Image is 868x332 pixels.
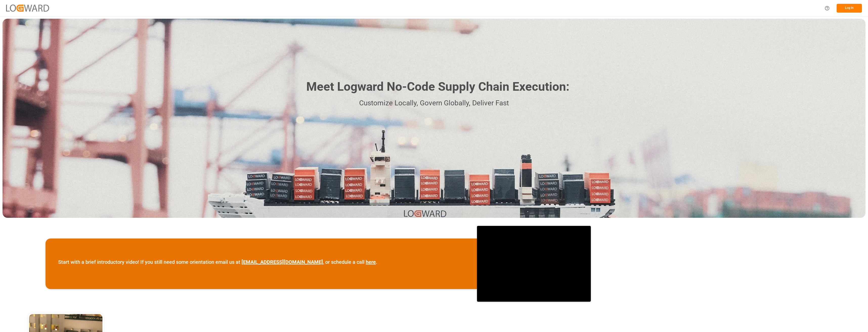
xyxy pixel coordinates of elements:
[58,258,377,266] p: Start with a brief introductory video! If you still need some orientation email us at , or schedu...
[242,259,323,265] a: [EMAIL_ADDRESS][DOMAIN_NAME]
[837,4,862,13] button: Log In
[366,259,376,265] a: here
[6,5,49,11] img: Logward_new_orange.png
[299,98,569,109] p: Customize Locally, Govern Globally, Deliver Fast
[821,3,833,14] button: Help Center
[306,78,569,96] h1: Meet Logward No-Code Supply Chain Execution:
